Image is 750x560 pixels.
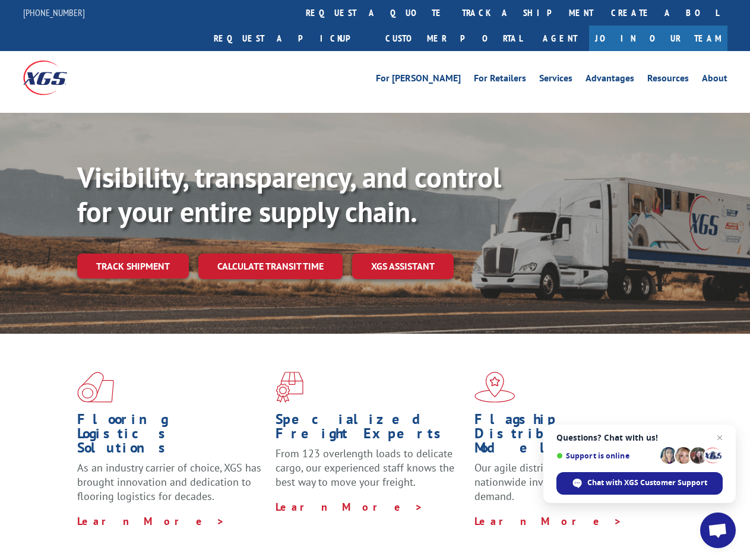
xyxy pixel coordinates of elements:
h1: Flagship Distribution Model [474,412,664,461]
a: Request a pickup [205,26,376,51]
a: Customer Portal [376,26,531,51]
a: Join Our Team [589,26,727,51]
a: Agent [531,26,589,51]
p: From 123 overlength loads to delicate cargo, our experienced staff knows the best way to move you... [276,447,465,499]
a: About [702,74,727,87]
h1: Flooring Logistics Solutions [77,412,267,461]
a: Track shipment [77,254,189,279]
span: Support is online [556,451,656,460]
a: For [PERSON_NAME] [376,74,461,87]
span: Chat with XGS Customer Support [587,477,707,488]
img: xgs-icon-focused-on-flooring-red [276,372,303,403]
span: As an industry carrier of choice, XGS has brought innovation and dedication to flooring logistics... [77,461,261,503]
span: Our agile distribution network gives you nationwide inventory management on demand. [474,461,660,503]
a: XGS ASSISTANT [352,254,454,279]
a: Learn More > [77,514,225,528]
span: Questions? Chat with us! [556,433,723,442]
a: Open chat [700,512,736,548]
span: Chat with XGS Customer Support [556,472,723,495]
a: Services [539,74,572,87]
a: Advantages [586,74,634,87]
h1: Specialized Freight Experts [276,412,465,447]
a: Resources [647,74,689,87]
a: [PHONE_NUMBER] [23,7,85,18]
a: For Retailers [474,74,526,87]
img: xgs-icon-total-supply-chain-intelligence-red [77,372,114,403]
a: Calculate transit time [198,254,343,279]
a: Learn More > [474,514,622,528]
img: xgs-icon-flagship-distribution-model-red [474,372,515,403]
b: Visibility, transparency, and control for your entire supply chain. [77,159,501,230]
a: Learn More > [276,500,423,514]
